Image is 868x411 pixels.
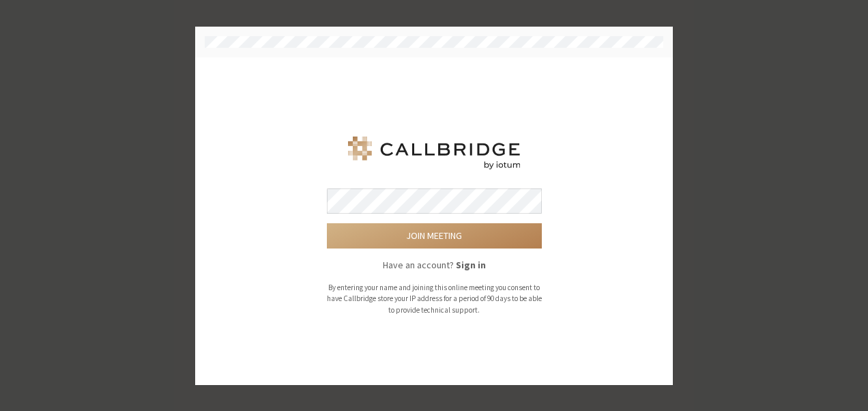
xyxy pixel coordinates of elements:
[345,137,523,169] img: Iotum
[327,282,542,316] p: By entering your name and joining this online meeting you consent to have Callbridge store your I...
[327,258,542,272] p: Have an account?
[456,258,486,272] button: Sign in
[327,223,542,249] button: Join meeting
[456,259,486,271] strong: Sign in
